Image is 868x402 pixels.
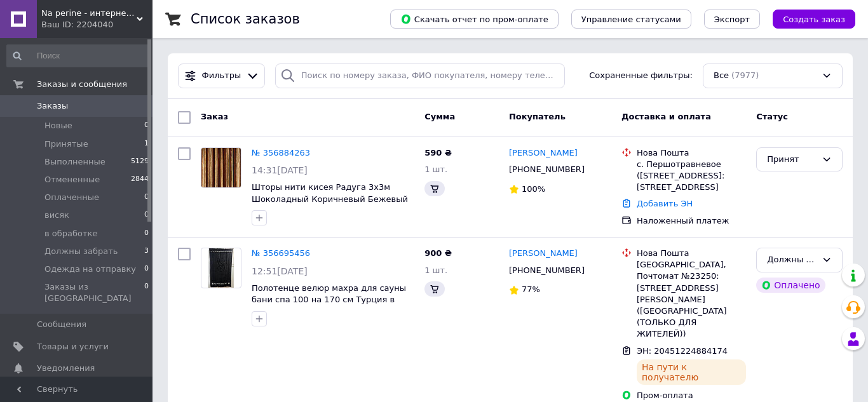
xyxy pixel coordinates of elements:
[767,153,817,166] div: Принят
[522,285,540,294] span: 77%
[424,265,447,275] span: 1 шт.
[144,264,149,275] span: 0
[400,13,548,25] span: Скачать отчет по пром-оплате
[589,70,693,82] span: Сохраненные фильтры:
[637,147,746,159] div: Нова Пошта
[637,259,746,340] div: [GEOGRAPHIC_DATA], Почтомат №23250: [STREET_ADDRESS][PERSON_NAME] ([GEOGRAPHIC_DATA] (ТОЛЬКО ДЛЯ ...
[767,253,817,267] div: Должны забрать
[201,147,241,188] a: Фото товару
[144,246,149,257] span: 3
[37,341,109,352] span: Товары и услуги
[783,15,845,24] span: Создать заказ
[581,15,681,24] span: Управление статусами
[44,228,97,239] span: в обработке
[424,112,455,121] span: Сумма
[637,390,746,401] div: Пром-оплата
[637,346,728,356] span: ЭН: 20451224884174
[756,278,825,293] div: Оплачено
[390,10,559,29] button: Скачать отчет по пром-оплате
[509,147,578,159] a: [PERSON_NAME]
[637,248,746,259] div: Нова Пошта
[252,266,308,276] span: 12:51[DATE]
[621,112,711,121] span: Доставка и оплата
[571,10,691,29] button: Управление статусами
[704,10,760,29] button: Экспорт
[522,184,545,194] span: 100%
[637,159,746,194] div: с. Першотравневое ([STREET_ADDRESS]: [STREET_ADDRESS]
[424,164,447,174] span: 1 шт.
[6,44,150,67] input: Поиск
[144,192,149,203] span: 0
[131,156,149,168] span: 5129
[44,281,144,304] span: Заказы из [GEOGRAPHIC_DATA]
[509,112,566,121] span: Покупатель
[424,248,452,258] span: 900 ₴
[37,363,95,374] span: Уведомления
[714,15,750,24] span: Экспорт
[509,248,578,260] a: [PERSON_NAME]
[44,138,88,150] span: Принятые
[252,165,308,175] span: 14:31[DATE]
[41,8,137,19] span: Na perine - интернет-магазин постельного белья и домашнего текстиля
[44,156,105,168] span: Выполненные
[37,319,86,330] span: Сообщения
[202,70,241,82] span: Фильтры
[37,100,68,112] span: Заказы
[509,265,585,275] span: [PHONE_NUMBER]
[714,70,729,82] span: Все
[44,210,69,221] span: висяк
[144,210,149,221] span: 0
[44,120,72,131] span: Новые
[41,19,153,30] div: Ваш ID: 2204040
[201,148,241,187] img: Фото товару
[760,14,855,23] a: Создать заказ
[131,174,149,185] span: 2844
[637,359,746,385] div: На пути к получателю
[37,79,127,90] span: Заказы и сообщения
[252,148,310,157] a: № 356884263
[424,148,452,157] span: 590 ₴
[252,248,310,258] a: № 356695456
[637,199,693,208] a: Добавить ЭН
[44,174,100,185] span: Отмененные
[144,120,149,131] span: 0
[201,248,241,288] a: Фото товару
[252,182,408,215] a: Шторы нити кисея Радуга 3х3м Шоколадный Коричневый Бежевый без люрекса
[275,64,565,88] input: Поиск по номеру заказа, ФИО покупателя, номеру телефона, Email, номеру накладной
[731,70,759,80] span: (7977)
[756,112,788,121] span: Статус
[201,112,228,121] span: Заказ
[144,281,149,304] span: 0
[144,138,149,150] span: 1
[773,10,855,29] button: Создать заказ
[509,164,585,174] span: [PHONE_NUMBER]
[208,248,234,288] img: Фото товару
[44,192,99,203] span: Оплаченные
[252,283,406,316] a: Полотенце велюр махра для сауны бани спа 100 на 170 см Турция в расцветках
[144,228,149,239] span: 0
[44,246,118,257] span: Должны забрать
[191,11,300,27] h1: Список заказов
[637,215,746,227] div: Наложенный платеж
[44,264,136,275] span: Одежда на отправку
